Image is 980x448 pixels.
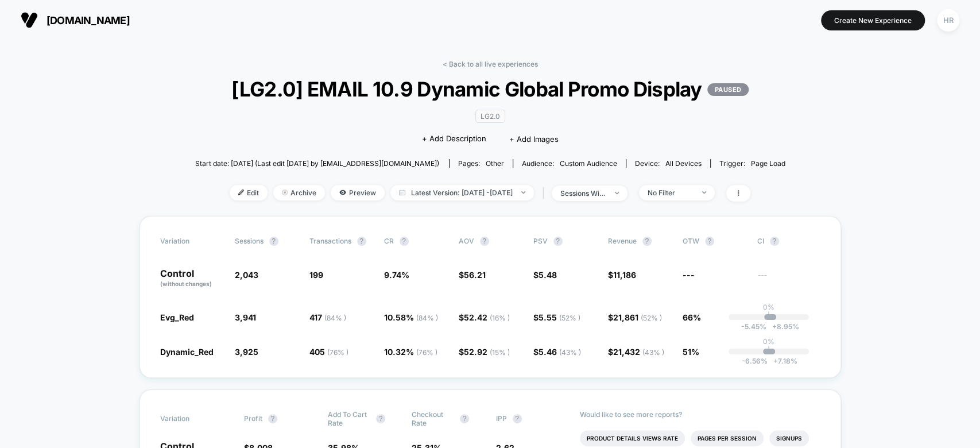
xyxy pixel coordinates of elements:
span: Variation [160,237,223,246]
span: Custom Audience [560,159,617,168]
span: 3,941 [235,312,256,322]
span: --- [757,272,820,288]
span: other [486,159,504,168]
button: ? [770,237,779,246]
span: Variation [160,410,223,427]
span: Page Load [750,159,785,168]
span: 10.58 % [384,312,438,322]
span: ( 76 % ) [416,348,437,357]
span: [LG2.0] EMAIL 10.9 Dynamic Global Promo Display [224,77,756,101]
button: HR [933,9,963,32]
span: ( 52 % ) [559,314,580,322]
span: $ [459,347,510,357]
button: ? [642,237,652,246]
span: 199 [309,270,323,280]
p: 0% [763,303,774,311]
span: 5.55 [539,312,580,322]
span: Edit [230,185,268,200]
span: IPP [496,414,507,423]
span: Dynamic_Red [160,347,214,357]
span: Latest Version: [DATE] - [DATE] [390,185,534,200]
p: Control [160,269,223,288]
span: 7.18 % [767,357,797,365]
span: Preview [331,185,385,200]
span: $ [533,270,557,280]
span: $ [608,312,662,322]
span: -5.45 % [741,322,766,331]
span: AOV [459,237,474,245]
span: (without changes) [160,280,212,287]
span: $ [608,347,664,357]
span: 52.92 [464,347,510,357]
button: ? [513,414,522,423]
span: Transactions [309,237,351,245]
button: Create New Experience [821,10,925,30]
span: $ [459,270,486,280]
span: ( 76 % ) [327,348,348,357]
img: Visually logo [21,11,38,29]
span: | [540,185,552,202]
span: 21,432 [613,347,664,357]
span: ( 16 % ) [490,314,510,322]
span: Add To Cart Rate [328,410,370,427]
img: edit [238,190,244,195]
button: [DOMAIN_NAME] [17,11,133,29]
button: ? [357,237,366,246]
span: 51% [683,347,699,357]
span: $ [533,312,580,322]
span: $ [608,270,636,280]
span: $ [459,312,510,322]
span: 5.48 [539,270,557,280]
p: | [768,311,770,320]
p: Would like to see more reports? [580,410,820,419]
span: ( 15 % ) [490,348,510,357]
span: 10.32 % [384,347,437,357]
span: + [772,322,777,331]
span: + Add Images [509,134,559,144]
button: ? [553,237,563,246]
span: 52.42 [464,312,510,322]
span: Evg_Red [160,312,194,322]
span: 5.46 [539,347,581,357]
span: all devices [665,159,702,168]
span: PSV [533,237,548,245]
span: Device: [626,159,710,168]
span: Revenue [608,237,637,245]
span: CR [384,237,394,245]
button: ? [268,414,277,423]
span: 3,925 [235,347,258,357]
span: Checkout Rate [412,410,454,427]
span: CI [757,237,820,246]
span: [DOMAIN_NAME] [47,14,130,26]
span: 9.74 % [384,270,409,280]
span: 2,043 [235,270,258,280]
span: 8.95 % [766,322,799,331]
span: 405 [309,347,348,357]
span: 417 [309,312,346,322]
button: ? [480,237,489,246]
span: ( 43 % ) [559,348,581,357]
a: < Back to all live experiences [443,60,538,68]
span: ( 84 % ) [416,314,438,322]
span: 21,861 [613,312,662,322]
span: LG2.0 [475,110,505,123]
span: 56.21 [464,270,486,280]
span: Sessions [235,237,264,245]
span: Profit [244,414,262,423]
div: sessions with impression [560,189,606,198]
img: end [521,191,525,194]
p: 0% [763,337,774,346]
span: ( 52 % ) [641,314,662,322]
span: ( 43 % ) [642,348,664,357]
li: Signups [769,430,809,446]
div: No Filter [648,188,694,197]
span: --- [683,270,695,280]
img: calendar [399,190,405,195]
div: Pages: [458,159,504,168]
span: $ [533,347,581,357]
button: ? [400,237,409,246]
img: end [282,190,288,195]
span: OTW [683,237,746,246]
span: -6.56 % [741,357,767,365]
img: end [615,192,619,194]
